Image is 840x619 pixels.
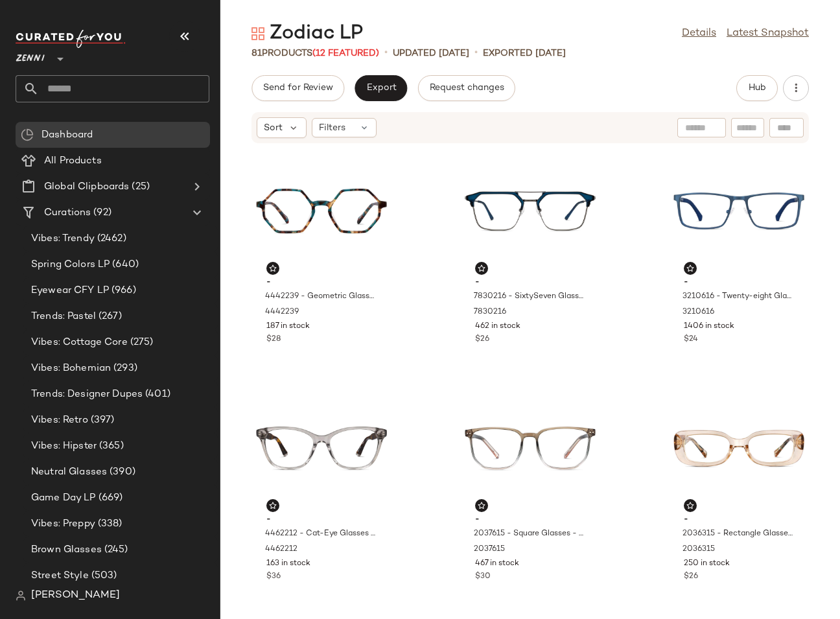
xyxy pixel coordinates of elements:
[89,568,117,583] span: (503)
[256,388,387,509] img: 4462212-eyeglasses-front-view.jpg
[474,528,584,540] span: 2037615 - Square Glasses - Brown - Plastic
[31,413,88,428] span: Vibes: Retro
[88,413,115,428] span: (397)
[31,361,111,376] span: Vibes: Bohemian
[143,387,170,402] span: (401)
[686,502,694,509] img: svg%3e
[31,257,110,272] span: Spring Colors LP
[44,205,91,220] span: Curations
[465,388,596,509] img: 2037615-eyeglasses-front-view.jpg
[95,517,122,531] span: (338)
[384,45,388,61] span: •
[262,83,333,93] span: Send for Review
[478,264,485,272] img: svg%3e
[31,387,143,402] span: Trends: Designer Dupes
[31,543,102,557] span: Brown Glasses
[265,307,299,318] span: 4442239
[266,514,377,526] span: -
[41,128,93,143] span: Dashboard
[96,491,123,506] span: (669)
[251,47,379,60] div: Products
[393,47,469,60] p: updated [DATE]
[684,571,698,583] span: $26
[686,264,694,272] img: svg%3e
[673,388,804,509] img: 2036315-eyeglasses-front-view.jpg
[269,502,277,509] img: svg%3e
[266,334,281,345] span: $28
[266,321,310,333] span: 187 in stock
[96,309,122,324] span: (267)
[418,75,515,101] button: Request changes
[682,26,716,41] a: Details
[682,307,714,318] span: 3210616
[474,544,505,555] span: 2037615
[16,44,45,67] span: Zenni
[475,277,585,288] span: -
[265,291,375,303] span: 4442239 - Geometric Glasses - Brown/Blue - Acetate
[256,151,387,272] img: 4442239-eyeglasses-front-view.jpg
[266,277,377,288] span: -
[16,30,126,48] img: cfy_white_logo.C9jOOHJF.svg
[31,309,96,324] span: Trends: Pastel
[474,45,478,61] span: •
[91,205,111,220] span: (92)
[366,83,396,93] span: Export
[266,558,310,570] span: 163 in stock
[129,180,150,194] span: (25)
[265,528,375,540] span: 4462212 - Cat-Eye Glasses - Gray - Acetate
[31,491,96,506] span: Game Day LP
[429,83,504,93] span: Request changes
[748,83,766,93] span: Hub
[474,307,506,318] span: 7830216
[21,128,34,141] img: svg%3e
[266,571,281,583] span: $36
[465,151,596,272] img: 7830216-eyeglasses-front-view.jpg
[264,121,283,135] span: Sort
[31,335,128,350] span: Vibes: Cottage Core
[355,75,407,101] button: Export
[684,334,698,345] span: $24
[102,543,128,557] span: (245)
[682,544,715,555] span: 2036315
[478,502,485,509] img: svg%3e
[475,334,489,345] span: $26
[31,283,109,298] span: Eyewear CFY LP
[475,571,491,583] span: $30
[128,335,154,350] span: (275)
[44,154,102,169] span: All Products
[475,514,585,526] span: -
[251,27,264,40] img: svg%3e
[16,590,26,601] img: svg%3e
[684,558,730,570] span: 250 in stock
[736,75,778,101] button: Hub
[31,568,89,583] span: Street Style
[251,21,363,47] div: Zodiac LP
[251,75,344,101] button: Send for Review
[483,47,566,60] p: Exported [DATE]
[682,291,793,303] span: 3210616 - Twenty-eight Glasses - Blue - Stainless Steel
[474,291,584,303] span: 7830216 - SixtySeven Glasses - Dark Blue - Mixed
[684,321,734,333] span: 1406 in stock
[31,517,95,531] span: Vibes: Preppy
[673,151,804,272] img: 3210616-eyeglasses-front-view.jpg
[111,361,137,376] span: (293)
[475,321,520,333] span: 462 in stock
[319,121,345,135] span: Filters
[31,231,95,246] span: Vibes: Trendy
[312,49,379,58] span: (12 Featured)
[682,528,793,540] span: 2036315 - Rectangle Glasses - Beige - Plastic
[684,277,794,288] span: -
[31,588,120,603] span: [PERSON_NAME]
[31,439,97,454] span: Vibes: Hipster
[97,439,124,454] span: (365)
[110,257,139,272] span: (640)
[265,544,297,555] span: 4462212
[251,49,262,58] span: 81
[727,26,809,41] a: Latest Snapshot
[684,514,794,526] span: -
[107,465,135,480] span: (390)
[109,283,136,298] span: (966)
[475,558,519,570] span: 467 in stock
[31,465,107,480] span: Neutral Glasses
[269,264,277,272] img: svg%3e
